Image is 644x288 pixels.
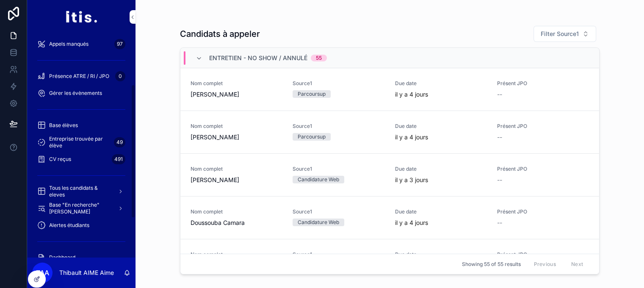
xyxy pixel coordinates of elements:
[293,208,384,215] span: Source1
[298,176,339,183] div: Candidature Web
[32,86,130,101] a: Gérer les évènements
[49,202,111,215] span: Base "En recherche" [PERSON_NAME]
[533,26,596,42] button: Select Button
[191,123,282,130] span: Nom complet
[180,68,599,111] a: Nom complet[PERSON_NAME]Source1ParcoursupDue dateil y a 4 joursPrésent JPO--
[49,254,75,261] span: Dashboard
[395,251,487,258] span: Due date
[541,30,579,38] span: Filter Source1
[32,69,130,84] a: Présence ATRE / RI / JPO0
[293,166,384,172] span: Source1
[191,133,282,141] span: [PERSON_NAME]
[32,36,130,52] a: Appels manqués97
[32,201,130,216] a: Base "En recherche" [PERSON_NAME]
[114,137,125,147] div: 49
[191,251,282,258] span: Nom complet
[36,268,49,278] span: TAA
[293,80,384,87] span: Source1
[191,90,282,99] span: [PERSON_NAME]
[191,176,282,184] span: [PERSON_NAME]
[395,176,428,184] p: il y a 3 jours
[49,156,71,163] span: CV reçus
[32,218,130,233] a: Alertes étudiants
[497,90,502,99] span: --
[298,90,326,98] div: Parcoursup
[298,219,339,226] div: Candidature Web
[497,80,589,87] span: Présent JPO
[32,152,130,167] a: CV reçus491
[293,123,384,130] span: Source1
[395,80,487,87] span: Due date
[497,251,589,258] span: Présent JPO
[497,166,589,172] span: Présent JPO
[395,219,428,227] p: il y a 4 jours
[191,80,282,87] span: Nom complet
[180,197,599,239] a: Nom completDoussouba CamaraSource1Candidature WebDue dateil y a 4 joursPrésent JPO--
[32,118,130,133] a: Base élèves
[180,154,599,197] a: Nom complet[PERSON_NAME]Source1Candidature WebDue dateil y a 3 joursPrésent JPO--
[497,133,502,141] span: --
[395,133,428,141] p: il y a 4 jours
[316,55,322,61] div: 55
[65,10,97,24] img: App logo
[32,184,130,199] a: Tous les candidats & eleves
[49,41,88,47] span: Appels manqués
[32,135,130,150] a: Entreprise trouvée par élève49
[191,166,282,172] span: Nom complet
[49,185,111,198] span: Tous les candidats & eleves
[180,111,599,154] a: Nom complet[PERSON_NAME]Source1ParcoursupDue dateil y a 4 joursPrésent JPO--
[59,269,114,277] p: Thibault AIME Aime
[115,71,125,81] div: 0
[462,261,521,268] span: Showing 55 of 55 results
[395,90,428,99] p: il y a 4 jours
[497,208,589,215] span: Présent JPO
[27,34,135,258] div: scrollable content
[49,136,111,149] span: Entreprise trouvée par élève
[49,90,102,97] span: Gérer les évènements
[112,154,125,164] div: 491
[497,176,502,184] span: --
[298,133,326,141] div: Parcoursup
[395,208,487,215] span: Due date
[395,123,487,130] span: Due date
[180,28,260,40] h1: Candidats à appeler
[49,222,89,229] span: Alertes étudiants
[191,208,282,215] span: Nom complet
[49,122,78,129] span: Base élèves
[114,39,125,49] div: 97
[180,239,599,282] a: Nom complet[PERSON_NAME]Source1Candidature WebDue dateil y a 3 joursPrésent JPO--
[395,166,487,172] span: Due date
[497,123,589,130] span: Présent JPO
[497,219,502,227] span: --
[209,54,307,62] span: Entretien - no show / annulé
[49,73,109,80] span: Présence ATRE / RI / JPO
[32,250,130,265] a: Dashboard
[191,219,282,227] span: Doussouba Camara
[293,251,384,258] span: Source1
